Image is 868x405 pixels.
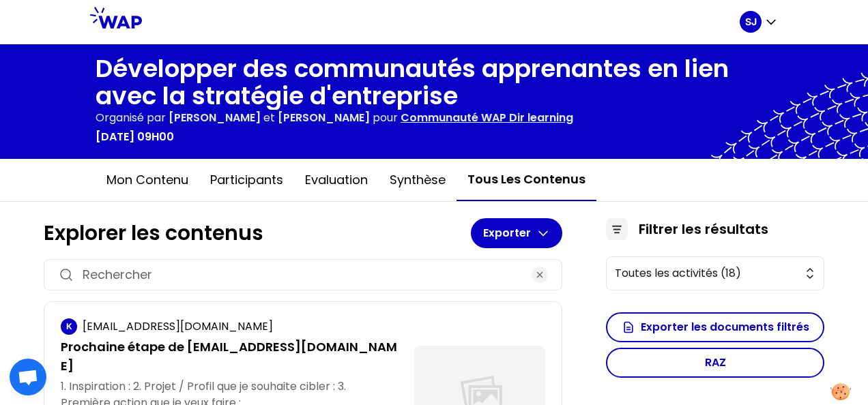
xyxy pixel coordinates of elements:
input: Rechercher [83,265,523,284]
p: K [66,321,72,332]
button: Synthèse [379,160,457,200]
button: Tous les contenus [457,159,596,201]
h1: Explorer les contenus [44,221,471,245]
span: Toutes les activités (18) [615,265,796,282]
p: [DATE] 09h00 [96,129,174,145]
p: Prochaine étape de [EMAIL_ADDRESS][DOMAIN_NAME] [61,337,398,376]
h1: Développer des communautés apprenantes en lien avec la stratégie d'entreprise [96,55,772,110]
button: Evaluation [294,160,379,200]
p: [EMAIL_ADDRESS][DOMAIN_NAME] [83,318,273,335]
p: SJ [745,15,757,29]
span: [PERSON_NAME] [169,110,261,125]
h3: Filtrer les résultats [639,220,768,239]
span: [PERSON_NAME] [278,110,370,125]
p: et [169,110,370,126]
button: Mon contenu [96,160,199,200]
button: Participants [199,160,294,200]
button: Toutes les activités (18) [606,256,824,290]
p: pour [373,110,398,126]
p: Organisé par [96,110,166,126]
div: Open chat [10,359,46,395]
button: SJ [740,11,778,33]
button: Exporter les documents filtrés [606,312,824,342]
button: RAZ [606,348,824,378]
button: Exporter [471,218,562,248]
p: Communauté WAP Dir learning [401,110,573,126]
